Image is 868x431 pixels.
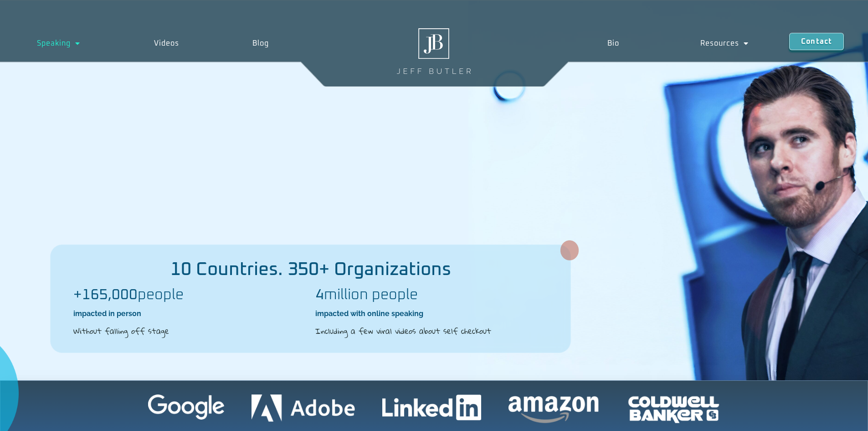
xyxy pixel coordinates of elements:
a: Contact [789,33,844,50]
h2: impacted with online speaking [315,309,548,319]
nav: Menu [566,33,789,54]
a: Videos [117,33,216,54]
b: 4 [315,288,324,302]
h2: impacted in person [73,309,306,319]
h2: people [73,288,306,302]
h2: million people [315,288,548,302]
h2: Without falling off stage [73,325,306,337]
b: +165,000 [73,288,138,302]
a: Bio [566,33,659,54]
span: Contact [801,38,832,45]
a: Blog [216,33,306,54]
h2: 10 Countries. 350+ Organizations [51,260,570,279]
h2: Including a few viral videos about self checkout [315,325,548,337]
a: Resources [660,33,789,54]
